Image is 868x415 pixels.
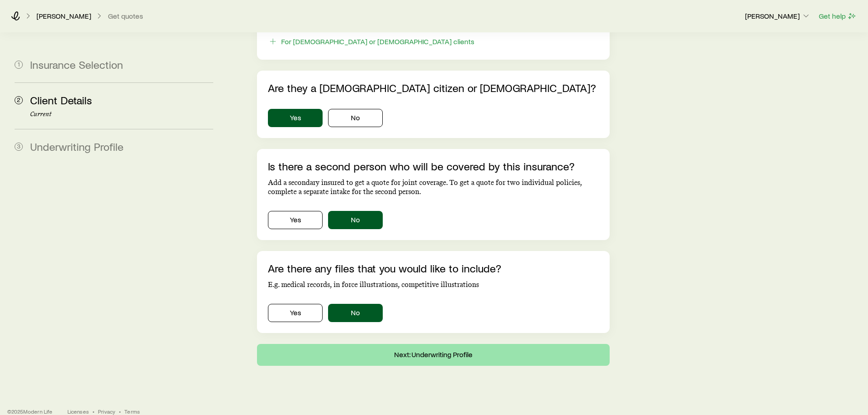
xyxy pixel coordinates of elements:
button: Next: Underwriting Profile [257,344,609,366]
p: © 2025 Modern Life [7,408,53,415]
a: Licenses [67,408,89,415]
span: • [119,408,121,415]
div: For [DEMOGRAPHIC_DATA] or [DEMOGRAPHIC_DATA] clients [281,37,474,46]
button: No [328,211,383,229]
button: Yes [268,109,323,127]
span: 1 [15,61,23,69]
p: Current [30,111,213,118]
button: No [328,109,383,127]
button: Yes [268,304,323,322]
p: E.g. medical records, in force illustrations, competitive illustrations [268,280,598,289]
span: 3 [15,143,23,151]
p: Are they a [DEMOGRAPHIC_DATA] citizen or [DEMOGRAPHIC_DATA]? [268,82,598,94]
p: [PERSON_NAME] [745,11,811,20]
button: Get quotes [108,12,144,20]
p: Is there a second person who will be covered by this insurance? [268,160,598,173]
button: Get help [818,11,857,21]
button: No [328,304,383,322]
p: Add a secondary insured to get a quote for joint coverage. To get a quote for two individual poli... [268,178,598,196]
span: Underwriting Profile [30,140,123,153]
a: Terms [124,408,140,415]
span: • [92,408,94,415]
button: [PERSON_NAME] [745,11,811,22]
span: Insurance Selection [30,58,123,71]
span: 2 [15,96,23,104]
button: For [DEMOGRAPHIC_DATA] or [DEMOGRAPHIC_DATA] clients [268,36,475,47]
p: Are there any files that you would like to include? [268,262,598,275]
p: [PERSON_NAME] [36,11,91,20]
button: Yes [268,211,323,229]
span: Client Details [30,93,92,107]
a: Privacy [98,408,115,415]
